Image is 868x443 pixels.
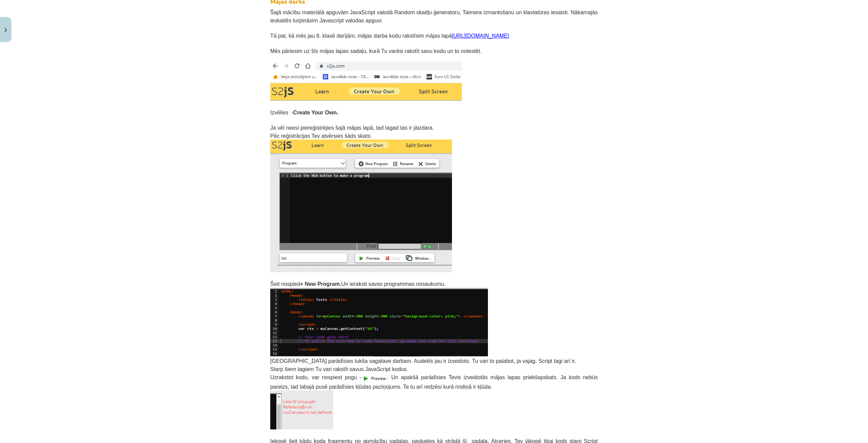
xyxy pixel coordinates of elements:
[270,33,509,39] span: Tā pat, kā mēs jau 8. klasē darījām, mājas darba kodu rakstīsim mājas lapā
[293,110,338,115] b: Create Your Own.
[270,358,576,364] span: [GEOGRAPHIC_DATA] parādīsies tukša sagatave darbam. Audekls jau ir izveidots. Tu vari to palabot,...
[4,28,7,32] img: icon-close-lesson-0947bae3869378f0d4975bcd49f059093ad1ed9edebbc8119c70593378902aed.svg
[270,10,598,23] span: Šajā mācību materiālā apguvām JavaScript valodā Random skaitļu ģeneratoru, Taimera izmantošanu un...
[270,125,434,131] span: Ja vēl neesi piereģistrējies šajā mājas lapā, tad tagad tas ir jāizdara.
[270,390,333,429] img: Attēls, kurā ir teksts, fonts, dizains, viedtālrunis Apraksts ģenerēts automātiski
[452,33,509,39] a: [URL][DOMAIN_NAME]
[300,281,341,287] b: + New Program.
[270,110,338,115] span: Izvēlies -
[270,133,372,139] span: Pēc reģistrācijas Tev atvērsies šāds skats:
[270,374,598,390] span: Uzrakstot kodu, var nospiest pogu - . Un apakšā parādīsies Tevis izveidotās mājas lapas priekšaps...
[270,281,446,287] span: Šeit nospied Un ieraksti savas programmas nosaukumu.
[270,48,481,54] span: Mēs pāriesim uz šīs mājas lapas sadaļu, kurā Tu varēsi rakstīt savu kodu un to notestēt.
[270,366,408,372] span: Starp šiem tagiem Tu vari rakstīt savus JavaScript kodus.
